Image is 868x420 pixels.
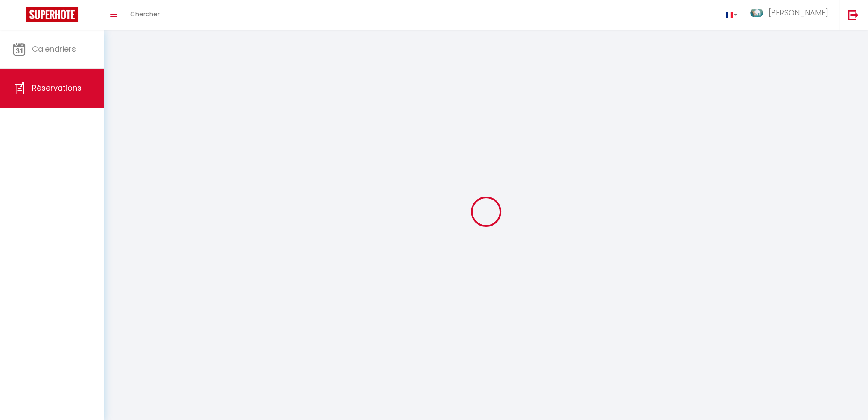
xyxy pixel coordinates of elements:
[130,9,160,18] span: Chercher
[769,7,828,18] span: [PERSON_NAME]
[32,44,76,54] span: Calendriers
[32,82,82,93] span: Réservations
[750,9,763,17] img: ...
[848,9,859,20] img: logout
[26,7,78,22] img: Super Booking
